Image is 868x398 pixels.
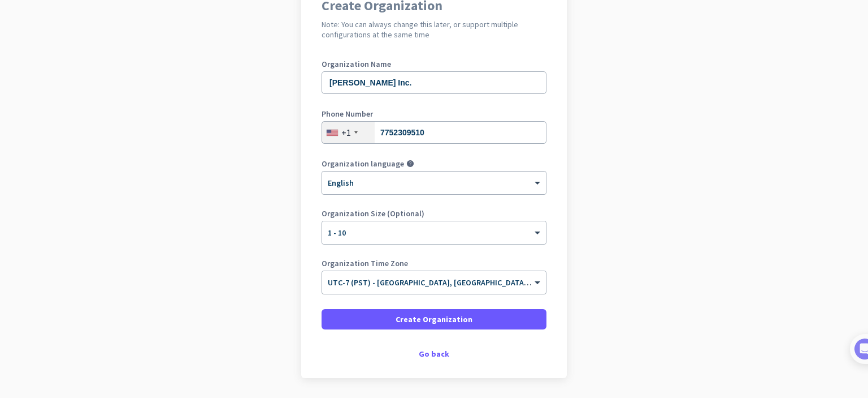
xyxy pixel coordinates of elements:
[322,209,546,217] label: Organization Size (Optional)
[322,60,546,68] label: Organization Name
[322,71,546,94] input: What is the name of your organization?
[322,160,404,168] label: Organization language
[322,19,546,40] h2: Note: You can always change this later, or support multiple configurations at the same time
[396,314,472,325] span: Create Organization
[322,350,546,358] div: Go back
[406,160,414,168] i: help
[322,309,546,329] button: Create Organization
[322,110,546,118] label: Phone Number
[322,121,546,144] input: 201-555-0123
[341,127,351,138] div: +1
[322,259,546,267] label: Organization Time Zone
